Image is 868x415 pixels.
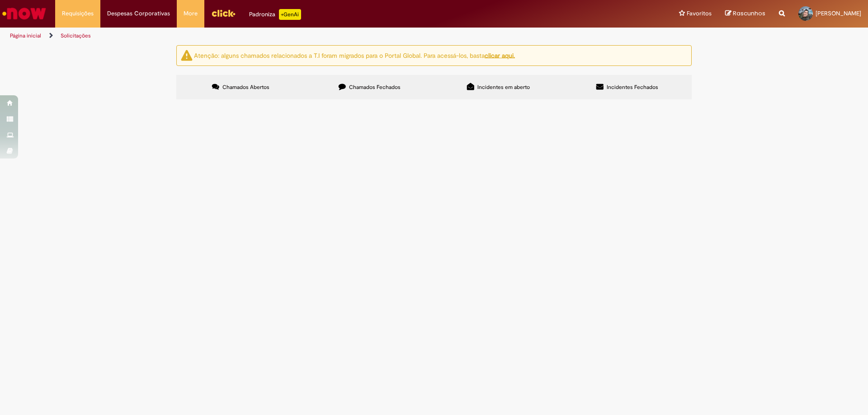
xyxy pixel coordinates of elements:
[107,9,170,18] span: Despesas Corporativas
[477,84,530,91] span: Incidentes em aberto
[816,9,861,17] span: [PERSON_NAME]
[222,84,269,91] span: Chamados Abertos
[687,9,712,18] span: Favoritos
[485,51,515,59] a: clicar aqui.
[249,9,301,20] div: Padroniza
[184,9,198,18] span: More
[62,9,94,18] span: Requisições
[61,32,91,39] a: Solicitações
[725,9,765,18] a: Rascunhos
[7,28,572,44] ul: Trilhas de página
[10,32,41,39] a: Página inicial
[279,9,301,20] p: +GenAi
[349,84,401,91] span: Chamados Fechados
[733,9,765,18] span: Rascunhos
[194,51,515,59] ng-bind-html: Atenção: alguns chamados relacionados a T.I foram migrados para o Portal Global. Para acessá-los,...
[1,5,47,23] img: ServiceNow
[211,6,236,20] img: click_logo_yellow_360x200.png
[607,84,658,91] span: Incidentes Fechados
